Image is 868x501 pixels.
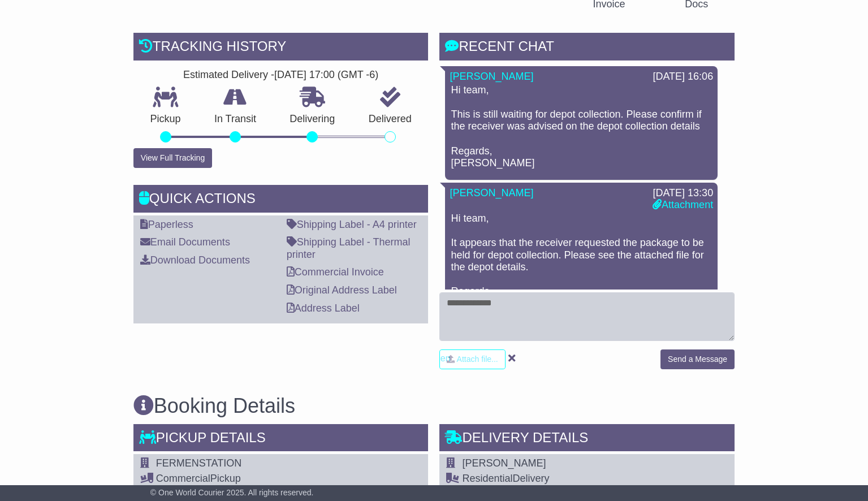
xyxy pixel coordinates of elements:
[450,71,533,82] a: [PERSON_NAME]
[156,473,210,484] span: Commercial
[133,424,429,455] div: Pickup Details
[140,219,193,230] a: Paperless
[274,69,378,81] div: [DATE] 17:00 (GMT -6)
[451,213,712,310] p: Hi team, It appears that the receiver requested the package to be held for depot collection. Plea...
[133,148,212,168] button: View Full Tracking
[156,473,331,485] div: Pickup
[133,395,735,417] h3: Booking Details
[133,185,429,215] div: Quick Actions
[439,33,735,63] div: RECENT CHAT
[197,113,273,126] p: In Transit
[653,71,713,83] div: [DATE] 16:06
[287,266,384,278] a: Commercial Invoice
[133,69,429,81] div: Estimated Delivery -
[462,473,728,485] div: Delivery
[352,113,428,126] p: Delivered
[287,219,417,230] a: Shipping Label - A4 printer
[287,284,397,296] a: Original Address Label
[439,424,735,455] div: Delivery Details
[660,349,735,369] button: Send a Message
[287,236,411,260] a: Shipping Label - Thermal printer
[140,236,230,248] a: Email Documents
[653,199,713,210] a: Attachment
[462,457,546,469] span: [PERSON_NAME]
[133,113,197,126] p: Pickup
[273,113,352,126] p: Delivering
[451,84,712,170] p: Hi team, This is still waiting for depot collection. Please confirm if the receiver was advised o...
[450,187,533,198] a: [PERSON_NAME]
[156,457,241,469] span: FERMENSTATION
[133,33,429,63] div: Tracking history
[150,488,314,497] span: © One World Courier 2025. All rights reserved.
[140,254,250,266] a: Download Documents
[462,473,512,484] span: Residential
[287,303,360,314] a: Address Label
[653,187,713,200] div: [DATE] 13:30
